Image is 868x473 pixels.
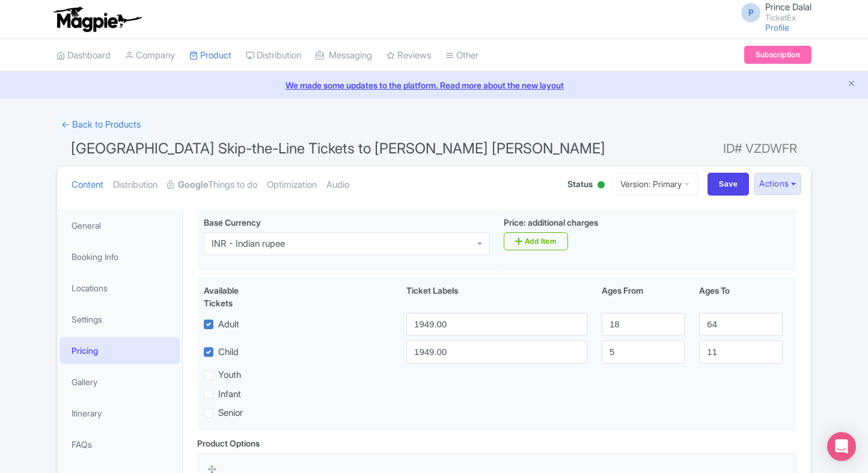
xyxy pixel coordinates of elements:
div: Available Tickets [204,284,269,309]
a: General [60,212,180,239]
a: Gallery [60,368,180,395]
a: ← Back to Products [57,113,145,137]
div: Ticket Labels [399,284,594,309]
a: We made some updates to the platform. Read more about the new layout [7,79,861,91]
a: Reviews [387,39,431,72]
div: Open Intercom Messenger [827,432,856,461]
img: logo-ab69f6fb50320c5b225c76a69d11143b.png [50,6,144,32]
span: P [741,3,760,22]
button: Actions [754,173,801,195]
div: Ages From [594,284,692,309]
a: Profile [765,22,789,32]
a: Product [189,39,231,72]
a: Optimization [267,166,317,204]
span: Status [567,178,593,190]
label: Adult [218,318,239,332]
label: Youth [218,368,241,382]
a: Audio [326,166,349,204]
input: Adult [406,313,587,336]
label: Senior [218,406,243,420]
a: Version: Primary [612,172,698,196]
a: Distribution [246,39,301,72]
input: Save [708,173,750,196]
a: Settings [60,306,180,333]
a: Dashboard [57,39,111,72]
strong: Google [178,178,208,192]
a: Company [125,39,175,72]
a: P Prince Dalal TicketEx [734,2,811,22]
button: Close announcement [847,78,856,91]
label: Price: additional charges [504,216,598,229]
span: [GEOGRAPHIC_DATA] Skip-the-Line Tickets to [PERSON_NAME] [PERSON_NAME] [71,140,605,157]
a: Add Item [504,232,568,250]
a: Itinerary [60,400,180,427]
a: Pricing [60,337,180,364]
span: Base Currency [204,217,261,227]
small: TicketEx [765,14,811,22]
div: INR - Indian rupee [212,238,285,249]
a: Locations [60,274,180,301]
span: Prince Dalal [765,1,811,13]
a: GoogleThings to do [167,166,257,204]
label: Child [218,345,239,359]
a: Other [445,39,478,72]
span: ID# VZDWFR [723,137,797,161]
div: Ages To [692,284,789,309]
div: Active [595,176,607,195]
a: Subscription [744,46,811,64]
a: Distribution [113,166,157,204]
a: Messaging [316,39,372,72]
input: Child [406,341,587,363]
a: Booking Info [60,243,180,270]
a: Content [72,166,103,204]
div: Product Options [197,437,260,450]
label: Infant [218,388,241,401]
a: FAQs [60,431,180,458]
